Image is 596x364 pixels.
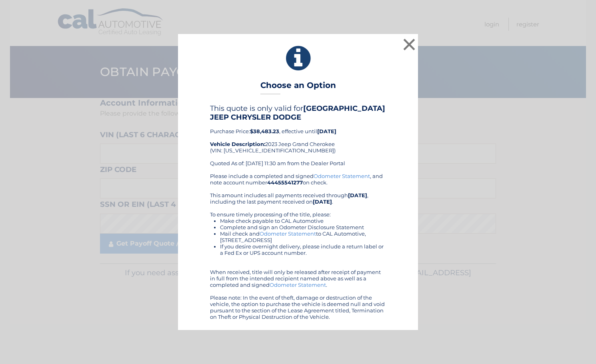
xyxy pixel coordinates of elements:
[260,230,316,237] a: Odometer Statement
[220,243,386,256] li: If you desire overnight delivery, please include a return label or a Fed Ex or UPS account number.
[210,104,386,122] h4: This quote is only valid for
[210,104,385,122] b: [GEOGRAPHIC_DATA] JEEP CHRYSLER DODGE
[210,141,265,147] strong: Vehicle Description:
[220,230,386,243] li: Mail check and to CAL Automotive, [STREET_ADDRESS]
[267,179,303,186] b: 44455541277
[314,173,370,179] a: Odometer Statement
[250,128,279,134] b: $38,483.23
[348,192,367,198] b: [DATE]
[210,173,386,320] div: Please include a completed and signed , and note account number on check. This amount includes al...
[313,198,332,205] b: [DATE]
[220,224,386,230] li: Complete and sign an Odometer Disclosure Statement
[220,218,386,224] li: Make check payable to CAL Automotive
[260,80,336,94] h3: Choose an Option
[401,36,417,52] button: ×
[210,104,386,173] div: Purchase Price: , effective until 2023 Jeep Grand Cherokee (VIN: [US_VEHICLE_IDENTIFICATION_NUMBE...
[270,282,326,288] a: Odometer Statement
[317,128,336,134] b: [DATE]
